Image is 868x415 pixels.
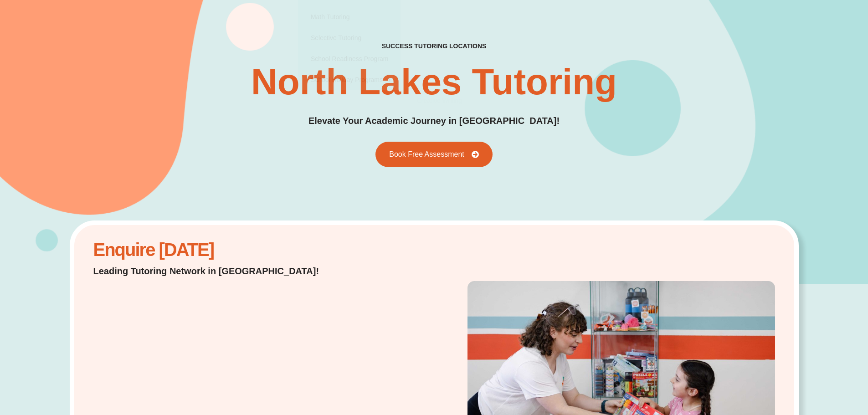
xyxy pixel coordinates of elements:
p: Elevate Your Academic Journey in [GEOGRAPHIC_DATA]! [308,114,560,128]
iframe: Chat Widget [716,312,868,415]
h2: success tutoring locations [382,42,487,50]
p: Leading Tutoring Network in [GEOGRAPHIC_DATA]! [93,265,343,277]
a: Learn to Code [401,69,472,90]
span: Book Free Assessment [389,151,464,158]
h2: Enquire [DATE] [93,244,343,256]
a: School Readiness Program [298,48,401,69]
ul: School Holiday Programs [401,69,472,132]
h1: North Lakes Tutoring [251,64,617,100]
a: Math Tutoring [298,6,401,27]
a: Creative Writing [401,90,472,111]
a: Selective Tutoring [298,27,401,48]
a: School Holiday Programs [298,69,401,90]
a: Book Free Assessment [375,142,493,167]
a: Public Speaking [401,111,472,132]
